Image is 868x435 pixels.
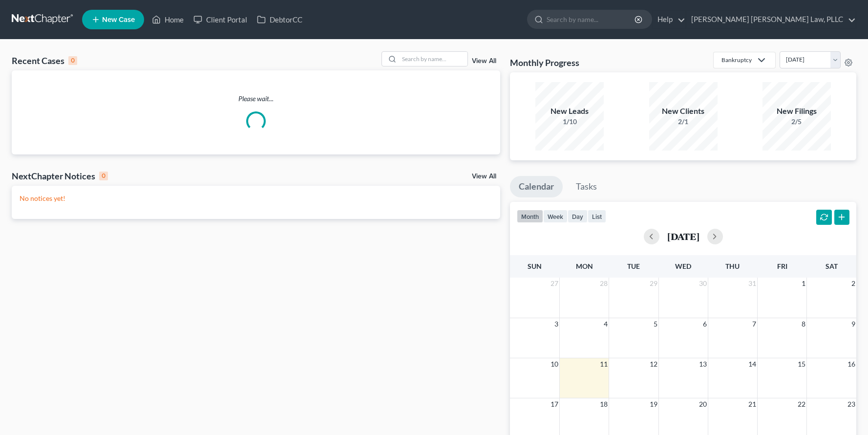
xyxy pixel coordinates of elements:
[698,278,708,289] span: 30
[588,210,606,223] button: list
[797,398,806,410] span: 22
[568,210,588,223] button: day
[797,358,806,370] span: 15
[510,176,563,197] a: Calendar
[147,11,189,28] a: Home
[99,172,108,180] div: 0
[535,106,604,117] div: New Leads
[599,398,609,410] span: 18
[653,318,658,330] span: 5
[762,117,831,127] div: 2/5
[472,173,496,180] a: View All
[12,94,500,104] p: Please wait...
[627,262,640,270] span: Tue
[12,170,108,182] div: NextChapter Notices
[68,56,77,65] div: 0
[698,398,708,410] span: 20
[599,278,609,289] span: 28
[847,398,856,410] span: 23
[102,16,135,23] span: New Case
[189,11,252,28] a: Client Portal
[517,210,543,223] button: month
[686,11,856,28] a: [PERSON_NAME] [PERSON_NAME] Law, PLLC
[850,318,856,330] span: 9
[649,398,658,410] span: 19
[653,11,685,28] a: Help
[826,262,838,270] span: Sat
[721,56,752,64] div: Bankruptcy
[599,358,609,370] span: 11
[649,278,658,289] span: 29
[399,52,467,66] input: Search by name...
[510,57,579,68] h3: Monthly Progress
[698,358,708,370] span: 13
[667,231,699,241] h2: [DATE]
[702,318,708,330] span: 6
[850,278,856,289] span: 2
[20,194,492,203] p: No notices yet!
[472,58,496,65] a: View All
[547,10,636,28] input: Search by name...
[535,117,604,127] div: 1/10
[550,358,559,370] span: 10
[567,176,606,197] a: Tasks
[649,117,718,127] div: 2/1
[12,55,77,66] div: Recent Cases
[751,318,757,330] span: 7
[801,278,806,289] span: 1
[847,358,856,370] span: 16
[252,11,307,28] a: DebtorCC
[725,262,740,270] span: Thu
[801,318,806,330] span: 8
[649,106,718,117] div: New Clients
[528,262,542,270] span: Sun
[553,318,559,330] span: 3
[576,262,593,270] span: Mon
[550,278,559,289] span: 27
[777,262,787,270] span: Fri
[649,358,658,370] span: 12
[543,210,568,223] button: week
[762,106,831,117] div: New Filings
[550,398,559,410] span: 17
[747,358,757,370] span: 14
[747,398,757,410] span: 21
[747,278,757,289] span: 31
[603,318,609,330] span: 4
[675,262,691,270] span: Wed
